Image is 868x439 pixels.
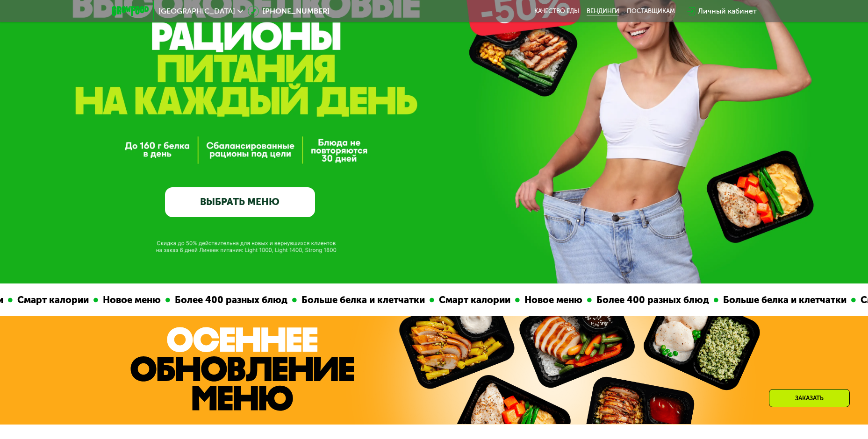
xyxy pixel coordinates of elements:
[534,7,579,15] a: Качество еды
[92,293,159,307] div: Новое меню
[7,293,87,307] div: Смарт калории
[291,293,423,307] div: Больше белка и клетчатки
[248,6,330,17] a: [PHONE_NUMBER]
[769,389,850,407] div: Заказать
[627,7,675,15] div: поставщикам
[164,293,286,307] div: Более 400 разных блюд
[586,293,708,307] div: Более 400 разных блюд
[158,7,235,15] span: [GEOGRAPHIC_DATA]
[712,293,845,307] div: Больше белка и клетчатки
[587,7,619,15] a: Вендинги
[428,293,509,307] div: Смарт калории
[698,6,757,17] div: Личный кабинет
[514,293,581,307] div: Новое меню
[165,187,315,217] a: ВЫБРАТЬ МЕНЮ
